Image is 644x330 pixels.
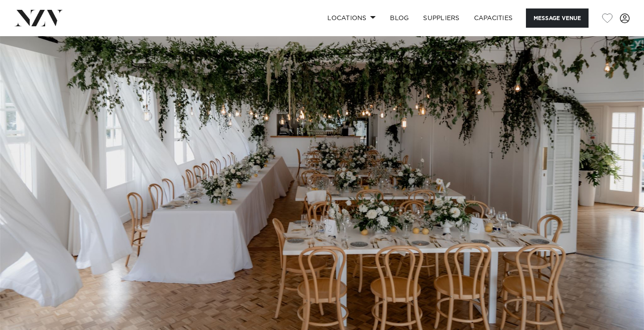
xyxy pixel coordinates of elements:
[320,8,383,28] a: Locations
[383,8,416,28] a: BLOG
[14,10,63,26] img: nzv-logo.png
[526,8,589,28] button: Message Venue
[467,8,520,28] a: Capacities
[416,8,466,28] a: SUPPLIERS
